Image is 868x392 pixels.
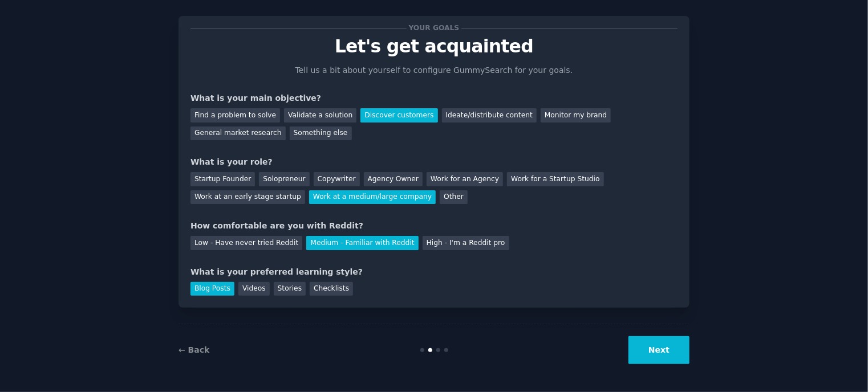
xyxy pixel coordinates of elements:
[190,282,234,296] div: Blog Posts
[628,336,689,364] button: Next
[190,172,255,186] div: Startup Founder
[179,345,209,354] a: ← Back
[190,36,678,56] p: Let's get acquainted
[290,64,578,76] p: Tell us a bit about yourself to configure GummySearch for your goals.
[314,172,360,186] div: Copywriter
[427,172,503,186] div: Work for an Agency
[190,190,305,205] div: Work at an early stage startup
[364,172,423,186] div: Agency Owner
[423,236,509,250] div: High - I'm a Reddit pro
[440,190,468,205] div: Other
[290,126,352,141] div: Something else
[360,108,437,122] div: Discover customers
[284,108,356,122] div: Validate a solution
[541,108,611,122] div: Monitor my brand
[309,190,436,205] div: Work at a medium/large company
[306,236,418,250] div: Medium - Familiar with Reddit
[274,282,306,296] div: Stories
[190,266,678,278] div: What is your preferred learning style?
[190,220,678,232] div: How comfortable are you with Reddit?
[190,236,302,250] div: Low - Have never tried Reddit
[442,108,537,122] div: Ideate/distribute content
[507,172,603,186] div: Work for a Startup Studio
[190,108,280,122] div: Find a problem to solve
[407,22,461,34] span: Your goals
[310,282,353,296] div: Checklists
[259,172,309,186] div: Solopreneur
[190,156,678,168] div: What is your role?
[190,126,286,141] div: General market research
[190,92,678,104] div: What is your main objective?
[238,282,270,296] div: Videos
